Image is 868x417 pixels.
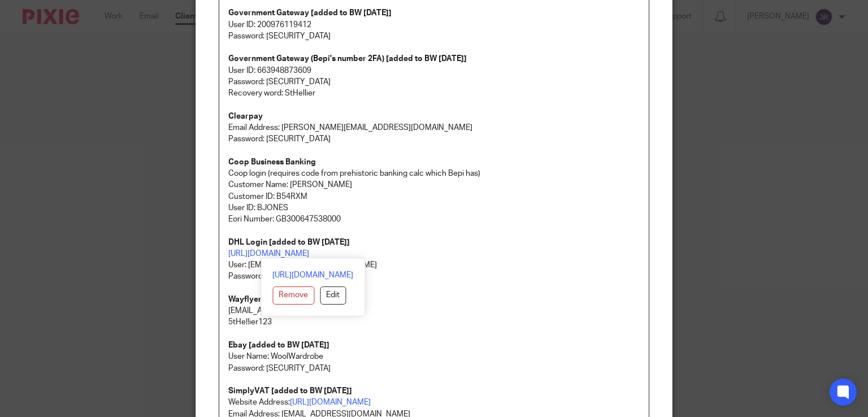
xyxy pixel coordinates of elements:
[228,341,329,349] strong: Ebay [added to BW [DATE]]
[228,76,640,88] p: Password: [SECURITY_DATA]
[228,179,640,190] p: Customer Name: [PERSON_NAME]
[228,202,640,214] p: User ID: BJONES
[228,385,640,409] p: Website Address:
[320,286,346,305] button: Edit
[228,191,640,202] p: Customer ID: B54RXM
[272,270,353,281] a: [URL][DOMAIN_NAME]
[228,53,640,76] p: User ID: 663948873609
[228,112,263,120] strong: Clearpay
[228,111,640,145] p: Email Address: [PERSON_NAME][EMAIL_ADDRESS][DOMAIN_NAME] Password: [SECURITY_DATA]
[228,55,467,63] strong: Government Gateway (Bepi's number 2FA) [added to BW [DATE]]
[228,296,344,303] strong: Wayflyer [added to BW [DATE]]
[290,398,371,406] a: [URL][DOMAIN_NAME]
[228,19,640,42] p: User ID: 200976119412 Password: [SECURITY_DATA]
[228,248,640,271] p: User: [EMAIL_ADDRESS][DOMAIN_NAME]
[228,250,309,258] a: [URL][DOMAIN_NAME]
[228,158,316,166] strong: Coop Business Banking
[228,214,640,225] p: Eori Number: GB300647538000
[272,286,314,305] button: Remove
[228,9,392,17] strong: Government Gateway [added to BW [DATE]]
[228,316,640,328] p: 5tHe!!ier123
[228,238,350,246] strong: DHL Login [added to BW [DATE]]
[228,271,640,282] p: Password: [SECURITY_DATA]
[228,351,640,362] p: User Name: WoolWardrobe
[228,305,640,316] p: [EMAIL_ADDRESS][DOMAIN_NAME]
[228,168,640,179] p: Coop login (requires code from prehistoric banking calc which Bepi has)
[228,88,640,99] p: Recovery word: StHellier
[228,363,640,374] p: Password: [SECURITY_DATA]
[228,387,352,395] strong: SimplyVAT [added to BW [DATE]]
